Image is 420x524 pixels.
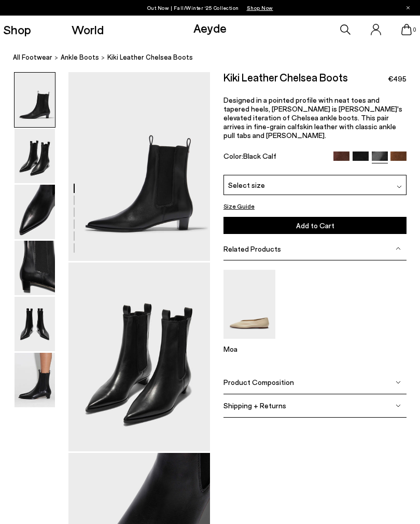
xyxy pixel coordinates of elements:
h2: Kiki Leather Chelsea Boots [223,72,348,82]
span: Navigate to /collections/new-in [247,5,273,11]
a: ankle boots [61,52,99,63]
span: Designed in a pointed profile with neat toes and tapered heels, [PERSON_NAME] is [PERSON_NAME]'s ... [223,95,402,140]
span: ankle boots [61,53,99,61]
nav: breadcrumb [13,44,420,72]
button: Add to Cart [223,217,407,234]
span: €495 [388,74,407,84]
img: Kiki Leather Chelsea Boots - Image 3 [15,185,55,239]
img: svg%3E [397,184,402,189]
img: Moa Pointed-Toe Flats [223,270,275,339]
button: Size Guide [223,201,255,211]
img: Kiki Leather Chelsea Boots - Image 6 [15,353,55,407]
span: Kiki Leather Chelsea Boots [107,52,193,63]
img: svg%3E [396,380,401,385]
img: Kiki Leather Chelsea Boots - Image 4 [15,241,55,295]
span: Select size [228,180,265,190]
span: Product Composition [223,378,294,387]
a: Moa Pointed-Toe Flats Moa [223,332,275,353]
p: Out Now | Fall/Winter ‘25 Collection [147,3,273,13]
p: Moa [223,344,275,353]
img: Kiki Leather Chelsea Boots - Image 2 [15,129,55,183]
a: 0 [401,24,412,35]
img: Kiki Leather Chelsea Boots - Image 1 [15,73,55,127]
a: Aeyde [193,20,227,35]
span: 0 [412,27,417,33]
div: Color: [223,151,328,163]
span: Shipping + Returns [223,401,286,410]
img: svg%3E [396,246,401,251]
a: Shop [3,23,31,36]
a: All Footwear [13,52,52,63]
a: World [72,23,104,36]
img: svg%3E [396,403,401,408]
span: Add to Cart [296,221,334,230]
img: Kiki Leather Chelsea Boots - Image 5 [15,297,55,351]
span: Related Products [223,244,281,253]
span: Black Calf [243,151,276,160]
